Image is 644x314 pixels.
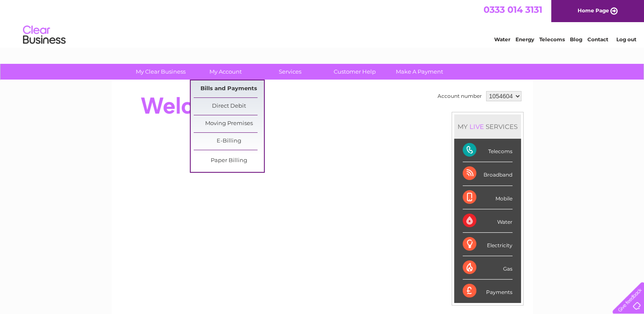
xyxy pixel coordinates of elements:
a: Make A Payment [384,64,455,80]
a: E-Billing [194,133,264,150]
a: Blog [570,36,582,43]
div: Gas [463,256,512,280]
a: Direct Debit [194,98,264,115]
div: Telecoms [463,139,512,162]
a: Customer Help [320,64,390,80]
img: logo.png [23,22,66,48]
a: Contact [587,36,608,43]
a: Bills and Payments [194,80,264,97]
div: Electricity [463,233,512,256]
a: Telecoms [539,36,565,43]
a: Paper Billing [194,152,264,169]
a: My Account [190,64,260,80]
div: Water [463,209,512,233]
a: Energy [515,36,534,43]
div: Mobile [463,186,512,209]
a: Water [494,36,510,43]
div: Clear Business is a trading name of Verastar Limited (registered in [GEOGRAPHIC_DATA] No. 3667643... [121,5,524,41]
a: Log out [616,36,636,43]
div: MY SERVICES [454,114,521,139]
a: Moving Premises [194,115,264,132]
a: 0333 014 3131 [484,4,542,15]
div: LIVE [468,123,486,131]
a: Services [255,64,325,80]
div: Broadband [463,162,512,186]
a: My Clear Business [126,64,196,80]
td: Account number [435,89,484,103]
div: Payments [463,280,512,303]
